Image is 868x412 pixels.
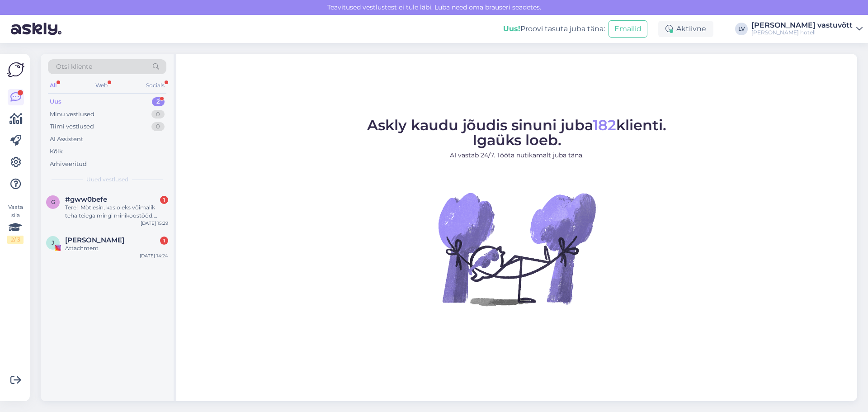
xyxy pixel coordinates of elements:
[65,204,168,220] div: Tere! Mõtlesin, kas oleks võimalik teha teiega mingi minikoostööd. Saaksin aidata neid laiemale p...
[56,62,92,71] span: Otsi kliente
[50,147,63,156] div: Kõik
[140,252,168,259] div: [DATE] 14:24
[7,203,24,244] div: Vaata siia
[51,199,55,205] span: g
[141,220,168,227] div: [DATE] 15:29
[151,110,165,119] div: 0
[144,80,166,91] div: Socials
[503,24,605,34] div: Proovi tasuta juba täna:
[65,195,107,204] span: #gww0befe
[50,160,87,169] div: Arhiveeritud
[65,244,168,252] div: Attachment
[50,122,94,131] div: Tiimi vestlused
[7,61,24,78] img: Askly Logo
[65,236,124,244] span: Justus Tammenheimo
[751,29,853,36] div: [PERSON_NAME] hotell
[160,196,168,204] div: 1
[593,116,616,134] span: 182
[160,237,168,245] div: 1
[609,20,647,38] button: Emailid
[7,236,24,244] div: 2 / 3
[52,239,54,246] span: J
[367,116,666,149] span: Askly kaudu jõudis sinuni juba klienti. Igaüks loeb.
[751,22,863,36] a: [PERSON_NAME] vastuvõtt[PERSON_NAME] hotell
[735,23,748,35] div: LV
[50,97,61,106] div: Uus
[658,21,713,37] div: Aktiivne
[751,22,853,29] div: [PERSON_NAME] vastuvõtt
[50,135,83,144] div: AI Assistent
[94,80,109,91] div: Web
[435,167,598,330] img: No Chat active
[86,175,128,184] span: Uued vestlused
[50,110,94,119] div: Minu vestlused
[503,24,520,33] b: Uus!
[152,97,165,106] div: 2
[367,151,666,160] p: AI vastab 24/7. Tööta nutikamalt juba täna.
[48,80,58,91] div: All
[151,122,165,131] div: 0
